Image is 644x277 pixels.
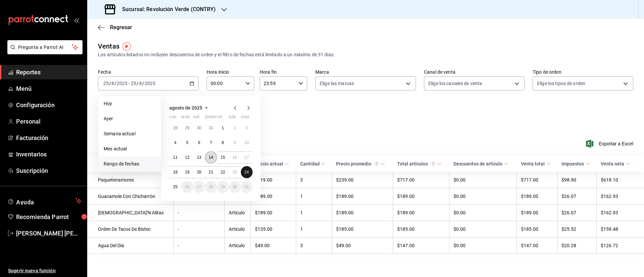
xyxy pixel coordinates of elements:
[217,137,229,149] button: 8 de agosto de 2025
[601,161,624,166] div: Venta neta
[229,122,240,134] button: 2 de agosto de 2025
[217,122,229,134] button: 1 de agosto de 2025
[16,229,82,238] span: [PERSON_NAME] [PERSON_NAME]
[173,205,224,221] td: -
[205,122,217,134] button: 31 de julio de 2025
[245,140,249,145] abbr: 10 de agosto de 2025
[16,166,82,175] span: Suscripción
[587,140,633,148] button: Exportar a Excel
[209,126,213,130] abbr: 31 de julio de 2025
[393,205,449,221] td: $189.00
[103,81,109,86] input: --
[114,81,116,86] span: /
[198,140,200,145] abbr: 6 de agosto de 2025
[16,133,82,142] span: Facturación
[229,151,240,163] button: 16 de agosto de 2025
[597,221,644,237] td: $159.48
[453,161,502,166] div: Descuentos de artículo
[144,81,156,86] input: ----
[374,161,379,166] svg: Precio promedio = Total artículos / cantidad
[181,115,189,122] abbr: martes
[217,115,222,122] abbr: viernes
[296,205,332,221] td: 1
[251,205,296,221] td: $189.00
[139,81,142,86] input: --
[209,170,213,175] abbr: 21 de agosto de 2025
[296,188,332,205] td: 1
[251,221,296,237] td: $135.00
[122,42,131,51] button: Tooltip marker
[332,221,393,237] td: $185.00
[173,170,177,175] abbr: 18 de agosto de 2025
[181,151,193,163] button: 12 de agosto de 2025
[137,81,139,86] span: /
[197,185,201,189] abbr: 27 de agosto de 2025
[185,155,189,160] abbr: 12 de agosto de 2025
[87,205,173,221] td: [DEMOGRAPHIC_DATA]'N Alitas
[320,80,354,87] span: Elige las marcas
[18,44,72,51] span: Pregunta a Parrot AI
[193,137,205,149] button: 6 de agosto de 2025
[517,221,557,237] td: $185.00
[557,205,597,221] td: $26.07
[232,155,237,160] abbr: 16 de agosto de 2025
[185,126,189,130] abbr: 29 de julio de 2025
[336,161,385,166] span: Precio promedio
[193,181,205,193] button: 27 de agosto de 2025
[98,41,119,51] div: Ventas
[251,237,296,254] td: $49.00
[104,145,156,152] span: Mes actual
[246,126,248,130] abbr: 3 de agosto de 2025
[428,80,482,87] span: Elige los canales de venta
[181,181,193,193] button: 26 de agosto de 2025
[169,181,181,193] button: 25 de agosto de 2025
[517,172,557,188] td: $717.00
[209,185,213,189] abbr: 28 de agosto de 2025
[104,100,156,107] span: Hoy
[205,151,217,163] button: 14 de agosto de 2025
[557,237,597,254] td: $20.28
[241,115,249,122] abbr: domingo
[181,166,193,178] button: 19 de agosto de 2025
[8,267,82,274] span: Sugerir nueva función
[233,140,236,145] abbr: 9 de agosto de 2025
[424,70,525,74] label: Canal de venta
[16,117,82,126] span: Personal
[221,185,225,189] abbr: 29 de agosto de 2025
[232,185,237,189] abbr: 30 de agosto de 2025
[537,80,585,87] span: Elige los tipos de orden
[241,181,253,193] button: 31 de agosto de 2025
[521,161,551,166] span: Venta total
[241,151,253,163] button: 17 de agosto de 2025
[229,115,236,122] abbr: sábado
[241,166,253,178] button: 24 de agosto de 2025
[174,140,176,145] abbr: 4 de agosto de 2025
[185,170,189,175] abbr: 19 de agosto de 2025
[397,161,436,166] div: Total artículos
[245,185,249,189] abbr: 31 de agosto de 2025
[104,115,156,122] span: Ayer
[87,237,173,254] td: Agua Del Día
[393,221,449,237] td: $185.00
[393,237,449,254] td: $147.00
[173,221,224,237] td: -
[315,70,416,74] label: Marca
[217,181,229,193] button: 29 de agosto de 2025
[332,188,393,205] td: $189.00
[453,161,508,166] span: Descuentos de artículo
[98,51,633,58] div: Los artículos listados no incluyen descuentos de orden y el filtro de fechas está limitado a un m...
[181,137,193,149] button: 5 de agosto de 2025
[197,155,201,160] abbr: 13 de agosto de 2025
[104,130,156,137] span: Semana actual
[431,161,436,166] svg: El total artículos considera cambios de precios en los artículos así como costos adicionales por ...
[245,170,249,175] abbr: 24 de agosto de 2025
[229,137,240,149] button: 9 de agosto de 2025
[185,185,189,189] abbr: 26 de agosto de 2025
[597,188,644,205] td: $162.93
[98,70,199,74] label: Fecha
[104,160,156,167] span: Rango de fechas
[233,126,236,130] abbr: 2 de agosto de 2025
[449,221,517,237] td: $0.00
[16,150,82,159] span: Inventarios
